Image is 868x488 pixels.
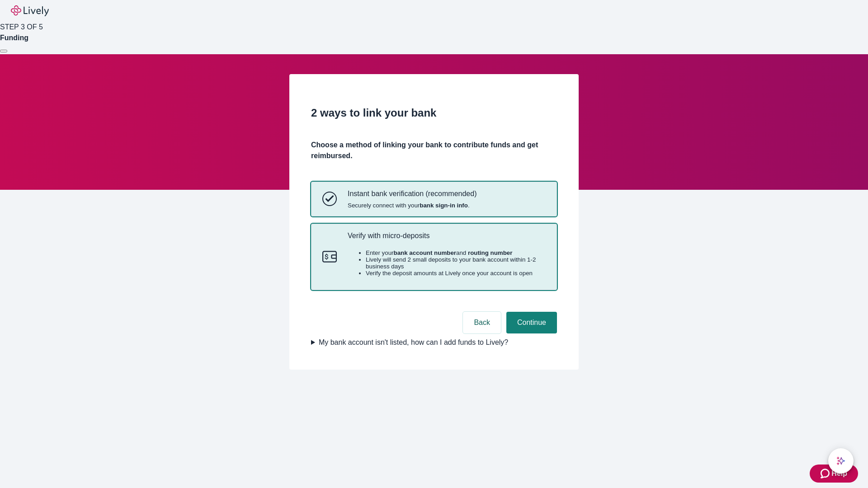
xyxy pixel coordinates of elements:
[468,249,512,256] strong: routing number
[836,456,845,465] svg: Lively AI Assistant
[506,312,557,333] button: Continue
[322,249,337,264] svg: Micro-deposits
[348,189,476,198] p: Instant bank verification (recommended)
[828,448,854,474] button: chat
[420,202,468,209] strong: bank sign-in info
[366,256,546,270] li: Lively will send 2 small deposits to your bank account within 1-2 business days
[11,5,49,16] img: Lively
[348,202,476,209] span: Securely connect with your .
[821,468,831,479] svg: Zendesk support icon
[366,270,546,277] li: Verify the deposit amounts at Lively once your account is open
[311,140,557,161] h4: Choose a method of linking your bank to contribute funds and get reimbursed.
[311,224,557,290] button: Micro-depositsVerify with micro-depositsEnter yourbank account numberand routing numberLively wil...
[831,468,847,479] span: Help
[463,312,501,333] button: Back
[322,192,337,206] svg: Instant bank verification
[348,231,546,240] p: Verify with micro-deposits
[394,249,457,256] strong: bank account number
[366,249,546,256] li: Enter your and
[311,105,557,121] h2: 2 ways to link your bank
[311,337,557,348] summary: My bank account isn't listed, how can I add funds to Lively?
[311,182,557,216] button: Instant bank verificationInstant bank verification (recommended)Securely connect with yourbank si...
[810,465,858,483] button: Zendesk support iconHelp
